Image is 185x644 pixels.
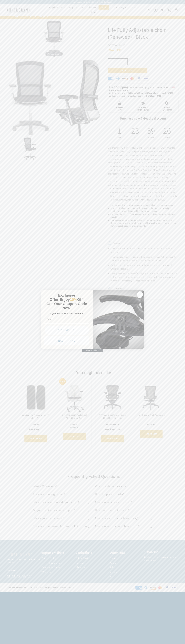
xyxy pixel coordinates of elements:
[44,336,89,345] button: NO, THANKS
[46,302,87,310] span: Get Your Coupon Code Now.
[93,289,144,349] img: 92d77583-a095-41f6-84e7-858462e0427a.jpeg
[44,317,89,322] input: Email
[45,326,89,335] button: SIGN ME UP!
[137,291,143,298] button: Close dialog
[82,349,103,352] a: Created with Klaviyo - opens in a new tab
[50,293,75,302] span: Exclusive Offer:
[70,297,77,302] span: 10%
[60,297,84,302] span: Enjoy Off!
[50,312,83,315] span: Sign up to receive your discount.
